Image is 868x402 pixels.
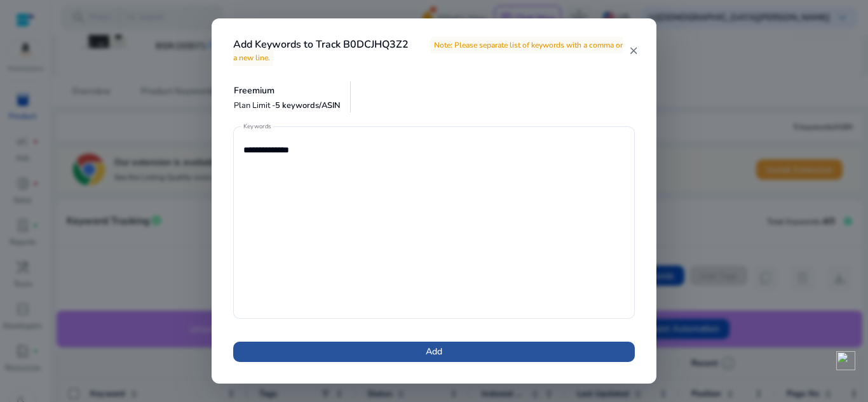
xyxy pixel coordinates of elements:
h5: Freemium [234,86,341,97]
h4: Add Keywords to Track B0DCJHQ3Z2 [233,39,628,63]
mat-icon: close [628,45,639,57]
button: Add [233,342,635,362]
span: Add [426,345,442,358]
span: 5 keywords/ASIN [275,100,341,111]
span: Note: Please separate list of keywords with a comma or a new line. [233,37,623,65]
p: Plan Limit - [234,100,341,112]
mat-label: Keywords [243,122,271,131]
